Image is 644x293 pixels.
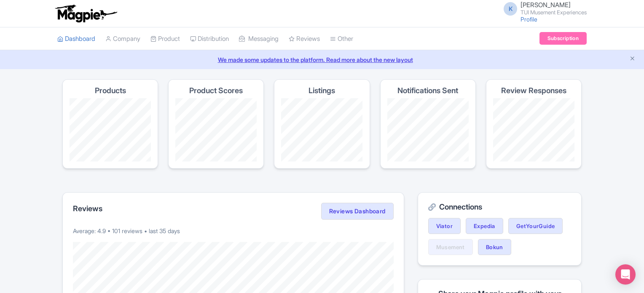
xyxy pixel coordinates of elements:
[521,1,571,9] span: [PERSON_NAME]
[504,2,517,16] span: K
[466,218,503,234] a: Expedia
[521,16,537,23] a: Profile
[289,27,320,51] a: Reviews
[57,27,95,51] a: Dashboard
[189,86,243,95] h4: Product Scores
[539,32,587,45] a: Subscription
[428,239,473,255] a: Musement
[105,27,140,51] a: Company
[321,203,394,220] a: Reviews Dashboard
[521,10,587,15] small: TUI Musement Experiences
[629,54,636,64] button: Close announcement
[397,86,458,95] h4: Notifications Sent
[53,4,118,23] img: logo-ab69f6fb50320c5b225c76a69d11143b.png
[190,27,229,51] a: Distribution
[428,218,461,234] a: Viator
[501,86,566,95] h4: Review Responses
[150,27,180,51] a: Product
[508,218,563,234] a: GetYourGuide
[5,55,639,64] a: We made some updates to the platform. Read more about the new layout
[330,27,353,51] a: Other
[95,86,126,95] h4: Products
[615,264,636,285] div: Open Intercom Messenger
[73,204,102,213] h2: Reviews
[239,27,279,51] a: Messaging
[499,2,587,15] a: K [PERSON_NAME] TUI Musement Experiences
[428,203,571,211] h2: Connections
[309,86,335,95] h4: Listings
[73,226,394,235] p: Average: 4.9 • 101 reviews • last 35 days
[478,239,511,255] a: Bokun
